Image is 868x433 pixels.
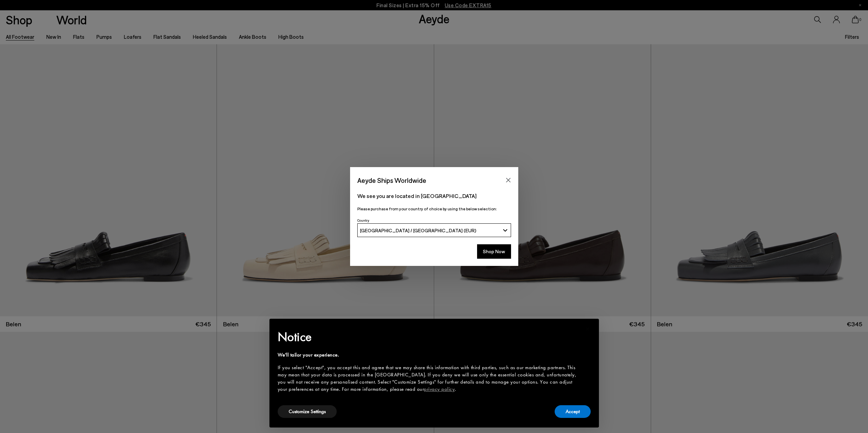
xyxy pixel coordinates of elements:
[424,386,455,393] a: privacy policy
[278,328,580,346] h2: Notice
[360,227,476,233] span: [GEOGRAPHIC_DATA] / [GEOGRAPHIC_DATA] (EUR)
[586,324,590,334] span: ×
[357,192,511,200] p: We see you are located in [GEOGRAPHIC_DATA]
[503,175,513,185] button: Close
[477,244,511,259] button: Shop Now
[278,405,337,418] button: Customize Settings
[580,321,596,337] button: Close this notice
[555,405,591,418] button: Accept
[357,218,369,222] span: Country
[278,364,580,393] div: If you select "Accept", you accept this and agree that we may share this information with third p...
[357,174,426,186] span: Aeyde Ships Worldwide
[278,351,580,359] div: We'll tailor your experience.
[357,206,511,212] p: Please purchase from your country of choice by using the below selection:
